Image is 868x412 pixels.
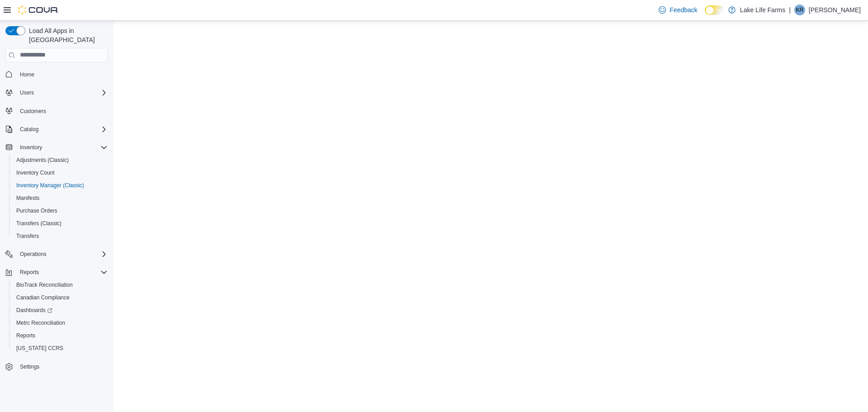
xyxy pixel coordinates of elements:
[13,231,42,242] a: Transfers
[13,218,108,229] span: Transfers (Classic)
[16,182,84,189] span: Inventory Manager (Classic)
[16,307,52,314] span: Dashboards
[13,279,108,290] span: BioTrack Reconciliation
[13,305,108,316] span: Dashboards
[9,304,111,317] a: Dashboards
[9,279,111,291] button: BioTrack Reconciliation
[16,319,65,327] span: Metrc Reconciliation
[794,5,805,15] div: Kate Rossow
[16,220,61,227] span: Transfers (Classic)
[13,155,72,166] a: Adjustments (Classic)
[9,342,111,355] button: [US_STATE] CCRS
[16,69,38,80] a: Home
[9,154,111,166] button: Adjustments (Classic)
[18,5,59,14] img: Cova
[16,232,39,240] span: Transfers
[16,281,73,289] span: BioTrack Reconciliation
[20,144,42,151] span: Inventory
[789,5,791,15] p: |
[16,87,108,98] span: Users
[13,180,88,191] a: Inventory Manager (Classic)
[2,360,111,373] button: Settings
[2,266,111,279] button: Reports
[13,292,108,303] span: Canadian Compliance
[655,1,701,19] a: Feedback
[670,5,697,14] span: Feedback
[13,218,65,229] a: Transfers (Classic)
[13,317,108,328] span: Metrc Reconciliation
[16,169,55,176] span: Inventory Count
[13,305,56,316] a: Dashboards
[13,155,108,166] span: Adjustments (Classic)
[13,193,108,204] span: Manifests
[20,363,39,370] span: Settings
[2,68,111,81] button: Home
[16,142,108,153] span: Inventory
[705,5,724,15] input: Dark Mode
[9,291,111,304] button: Canadian Compliance
[16,294,70,301] span: Canadian Compliance
[13,205,108,216] span: Purchase Orders
[16,345,63,352] span: [US_STATE] CCRS
[20,89,34,96] span: Users
[796,5,804,15] span: KR
[2,141,111,154] button: Inventory
[20,251,47,258] span: Operations
[13,330,108,341] span: Reports
[20,71,34,78] span: Home
[13,343,67,354] a: [US_STATE] CCRS
[16,361,43,372] a: Settings
[13,292,73,303] a: Canadian Compliance
[13,193,43,204] a: Manifests
[25,26,108,44] span: Load All Apps in [GEOGRAPHIC_DATA]
[16,332,35,339] span: Reports
[20,108,46,115] span: Customers
[9,204,111,217] button: Purchase Orders
[13,205,61,216] a: Purchase Orders
[809,5,861,15] p: [PERSON_NAME]
[16,87,38,98] button: Users
[13,330,39,341] a: Reports
[2,248,111,260] button: Operations
[16,361,108,372] span: Settings
[9,166,111,179] button: Inventory Count
[16,124,108,135] span: Catalog
[9,217,111,230] button: Transfers (Classic)
[13,167,58,178] a: Inventory Count
[16,105,108,117] span: Customers
[5,64,108,397] nav: Complex example
[9,230,111,242] button: Transfers
[16,249,108,260] span: Operations
[13,317,69,328] a: Metrc Reconciliation
[9,192,111,204] button: Manifests
[16,267,42,278] button: Reports
[16,207,57,214] span: Purchase Orders
[16,106,50,117] a: Customers
[16,156,69,164] span: Adjustments (Classic)
[13,167,108,178] span: Inventory Count
[9,179,111,192] button: Inventory Manager (Classic)
[20,126,38,133] span: Catalog
[16,124,42,135] button: Catalog
[13,180,108,191] span: Inventory Manager (Classic)
[2,104,111,118] button: Customers
[13,343,108,354] span: Washington CCRS
[9,317,111,329] button: Metrc Reconciliation
[16,267,108,278] span: Reports
[20,269,39,276] span: Reports
[9,329,111,342] button: Reports
[16,142,46,153] button: Inventory
[16,69,108,80] span: Home
[13,279,76,290] a: BioTrack Reconciliation
[740,5,785,15] p: Lake Life Farms
[16,194,39,202] span: Manifests
[2,123,111,136] button: Catalog
[2,86,111,99] button: Users
[16,249,50,260] button: Operations
[13,231,108,242] span: Transfers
